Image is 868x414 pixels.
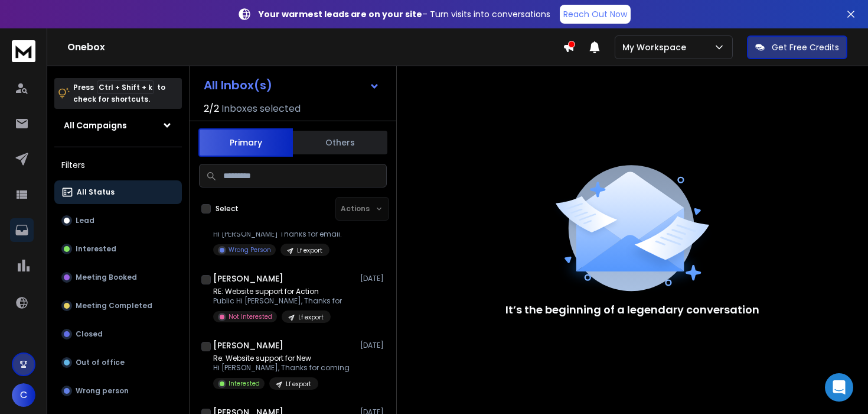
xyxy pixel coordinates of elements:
[563,8,627,20] p: Reach Out Now
[204,102,219,116] span: 2 / 2
[64,119,127,131] h1: All Campaigns
[747,35,847,59] button: Get Free Credits
[259,8,422,20] strong: Your warmest leads are on your site
[229,245,271,254] p: Wrong Person
[213,339,283,351] h1: [PERSON_NAME]
[259,8,550,20] p: – Turn visits into conversations
[229,312,272,321] p: Not Interested
[54,114,182,137] button: All Campaigns
[213,363,350,373] p: Hi [PERSON_NAME], Thanks for coming
[221,102,301,116] h3: Inboxes selected
[360,341,387,350] p: [DATE]
[76,329,103,339] p: Closed
[772,41,839,53] p: Get Free Credits
[12,40,35,62] img: logo
[76,216,94,225] p: Lead
[73,82,165,105] p: Press to check for shortcuts.
[293,130,387,156] button: Others
[54,157,182,173] h3: Filters
[76,386,129,396] p: Wrong person
[54,351,182,374] button: Out of office
[825,373,853,402] div: Open Intercom Messenger
[76,273,137,282] p: Meeting Booked
[213,354,350,363] p: Re: Website support for New
[297,246,322,255] p: Lf export
[54,322,182,346] button: Closed
[194,73,389,97] button: All Inbox(s)
[76,244,116,254] p: Interested
[54,294,182,318] button: Meeting Completed
[198,128,293,157] button: Primary
[76,301,152,310] p: Meeting Completed
[12,383,35,407] button: C
[76,358,125,367] p: Out of office
[298,313,324,322] p: Lf export
[54,180,182,204] button: All Status
[286,380,311,389] p: Lf export
[505,302,759,318] p: It’s the beginning of a legendary conversation
[54,237,182,261] button: Interested
[54,379,182,403] button: Wrong person
[213,296,342,306] p: Public Hi [PERSON_NAME], Thanks for
[204,79,272,91] h1: All Inbox(s)
[216,204,239,214] label: Select
[560,5,631,24] a: Reach Out Now
[54,266,182,289] button: Meeting Booked
[97,80,154,94] span: Ctrl + Shift + k
[213,287,342,296] p: RE: Website support for Action
[360,274,387,283] p: [DATE]
[77,187,115,197] p: All Status
[54,209,182,232] button: Lead
[213,229,342,239] p: Hi [PERSON_NAME] Thanks for email.
[622,41,691,53] p: My Workspace
[213,273,283,284] h1: [PERSON_NAME]
[229,379,260,388] p: Interested
[67,40,563,54] h1: Onebox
